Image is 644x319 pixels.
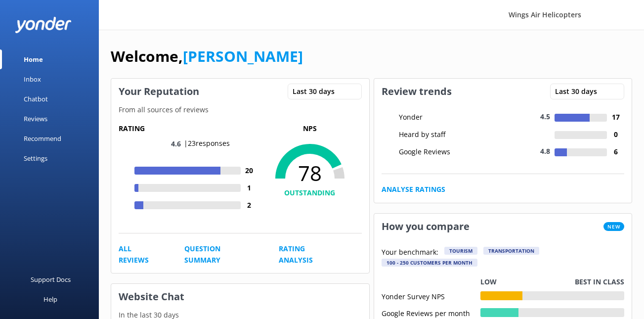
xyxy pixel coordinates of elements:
[279,243,339,266] a: Rating Analysis
[241,182,258,193] h4: 1
[396,129,485,140] div: Heard by staff
[183,46,303,66] a: [PERSON_NAME]
[111,284,369,310] h3: Website Chat
[258,161,362,185] span: 78
[119,123,258,134] h5: Rating
[31,270,71,289] div: Support Docs
[382,259,477,267] div: 100 - 250 customers per month
[374,214,477,239] h3: How you compare
[184,138,230,149] p: | 23 responses
[607,112,624,123] h4: 17
[241,165,258,176] h4: 20
[111,45,303,68] h1: Welcome,
[382,247,438,259] p: Your benchmark:
[382,184,445,195] a: Analyse Ratings
[396,112,485,123] div: Yonder
[575,276,624,287] p: Best in class
[119,243,162,266] a: All Reviews
[111,79,207,104] h3: Your Reputation
[24,148,47,168] div: Settings
[607,129,624,140] h4: 0
[607,146,624,157] h4: 6
[444,247,477,255] div: Tourism
[24,69,41,89] div: Inbox
[24,109,47,129] div: Reviews
[43,289,57,309] div: Help
[603,222,624,231] span: New
[480,276,497,287] p: Low
[374,79,459,104] h3: Review trends
[258,187,362,198] h4: OUTSTANDING
[483,247,539,255] div: Transportation
[540,146,550,156] span: 4.8
[24,49,43,69] div: Home
[184,243,257,266] a: Question Summary
[171,139,181,148] span: 4.6
[111,104,369,115] p: From all sources of reviews
[241,200,258,211] h4: 2
[24,129,61,148] div: Recommend
[15,17,72,33] img: yonder-white-logo.png
[24,89,48,109] div: Chatbot
[540,112,550,121] span: 4.5
[555,86,603,97] span: Last 30 days
[382,291,480,300] div: Yonder Survey NPS
[382,308,480,317] div: Google Reviews per month
[258,123,362,134] p: NPS
[293,86,341,97] span: Last 30 days
[396,146,485,157] div: Google Reviews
